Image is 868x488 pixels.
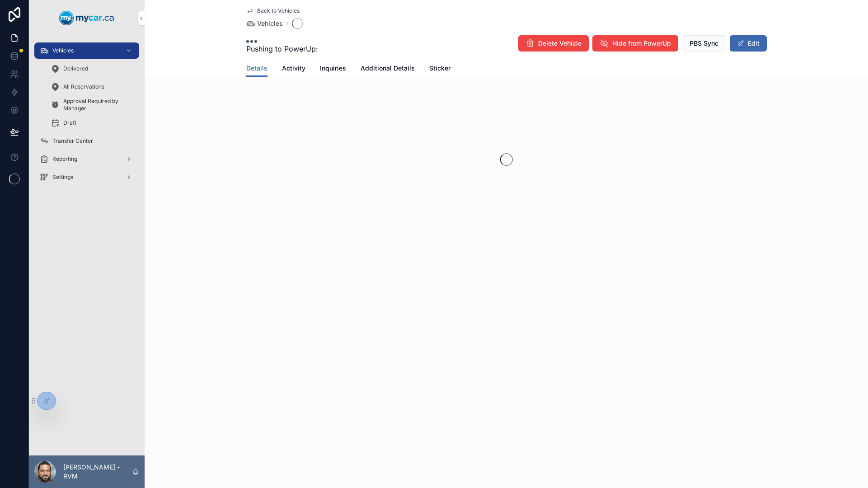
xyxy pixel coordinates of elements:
a: Back to Vehicles [246,7,300,14]
a: Delivered [45,61,139,77]
button: Delete Vehicle [518,35,589,52]
a: Additional Details [361,60,415,78]
a: Details [246,60,267,77]
a: Vehicles [246,19,283,28]
a: Draft [45,115,139,131]
span: All Reservations [63,83,104,90]
span: Delete Vehicle [538,39,582,48]
span: Pushing to PowerUp: [246,43,318,54]
a: Activity [282,60,305,78]
span: Hide from PowerUp [612,39,671,48]
span: Reporting [52,155,77,163]
span: Vehicles [52,47,74,54]
a: Inquiries [320,60,346,78]
button: Hide from PowerUp [592,35,678,52]
button: PBS Sync [682,35,726,52]
span: Additional Details [361,64,415,73]
a: Sticker [429,60,450,78]
a: Approval Required by Manager [45,97,139,113]
p: [PERSON_NAME] - RVM [63,463,132,481]
img: App logo [59,11,114,25]
a: Reporting [34,151,139,167]
span: Details [246,64,267,73]
span: Activity [282,64,305,73]
span: Vehicles [257,19,283,28]
span: Back to Vehicles [257,7,300,14]
span: Sticker [429,64,450,73]
a: Transfer Center [34,133,139,149]
span: Approval Required by Manager [63,98,130,112]
a: All Reservations [45,79,139,95]
button: Edit [730,35,767,52]
span: Delivered [63,65,88,72]
a: Vehicles [34,42,139,59]
span: Draft [63,119,76,127]
a: Settings [34,169,139,185]
span: Settings [52,174,73,181]
span: PBS Sync [690,39,718,48]
div: scrollable content [29,36,145,197]
span: Inquiries [320,64,346,73]
span: Transfer Center [52,137,93,145]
